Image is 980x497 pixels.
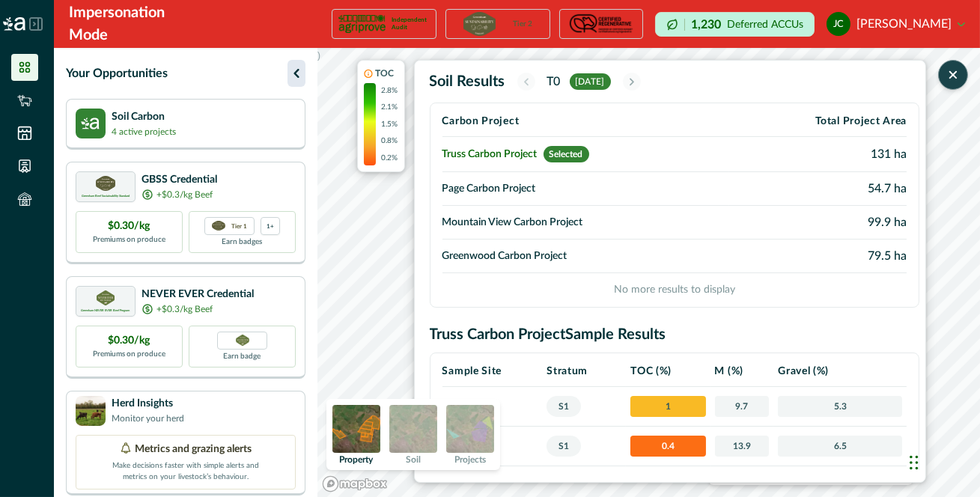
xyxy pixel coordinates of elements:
[109,333,150,349] p: $0.30/kg
[82,195,130,198] p: Greenham Beef Sustainability Standard
[773,356,907,387] th: Gravel (%)
[236,335,249,346] img: Greenham NEVER EVER certification badge
[910,440,919,485] div: Drag
[111,457,261,483] p: Make decisions faster with simple alerts and metrics on your livestock’s behaviour.
[778,396,902,417] span: 5.3
[547,436,581,457] span: S1
[567,12,635,36] img: certification logo
[338,12,386,36] img: certification logo
[69,1,177,46] div: Impersonation Mode
[728,106,907,137] th: Total Project Area
[382,102,398,113] p: 2.1%
[626,356,710,387] th: TOC (%)
[728,240,907,273] td: 79.5 ha
[96,176,115,191] img: certification logo
[112,412,184,425] p: Monitor your herd
[112,109,176,125] p: Soil Carbon
[224,350,261,362] p: Earn badge
[212,221,225,231] img: certification logo
[442,106,729,137] th: Carbon Project
[66,64,168,82] p: Your Opportunities
[389,405,437,453] img: soil preview
[430,73,505,91] h2: Soil Results
[141,287,254,302] p: NEVER EVER Credential
[382,85,398,97] p: 2.8%
[322,475,388,493] a: Mapbox logo
[905,425,980,497] iframe: Chat Widget
[547,73,561,91] p: T0
[109,219,150,234] p: $0.30/kg
[442,206,729,240] td: Mountain View Carbon Project
[112,396,184,412] p: Herd Insights
[827,6,965,42] button: justin costello[PERSON_NAME]
[778,436,902,457] span: 6.5
[231,221,247,231] p: Tier 1
[430,326,920,344] h2: Truss Carbon Project Sample Results
[728,137,907,172] td: 131 ha
[156,188,213,201] p: +$0.3/kg Beef
[630,396,705,417] span: 1
[261,217,280,235] div: more credentials avaialble
[392,16,430,31] p: Independent Audit
[93,349,165,360] p: Premiums on produce
[156,302,213,316] p: +$0.3/kg Beef
[82,309,130,312] p: Greenham NEVER EVER Beef Program
[454,455,486,464] p: Projects
[728,206,907,240] td: 99.9 ha
[112,125,176,138] p: 4 active projects
[463,12,495,36] img: certification logo
[513,20,532,28] p: Tier 2
[406,455,421,464] p: Soil
[267,221,274,231] p: 1+
[3,17,25,31] img: Logo
[446,405,494,453] img: projects preview
[630,436,705,457] span: 0.4
[382,119,398,130] p: 1.5%
[728,172,907,206] td: 54.7 ha
[442,240,729,273] td: Greenwood Carbon Project
[141,172,217,188] p: GBSS Credential
[544,146,589,162] span: Selected
[135,442,252,457] p: Metrics and grazing alerts
[727,19,803,30] p: Deferred ACCUs
[442,387,543,427] td: TRT001 - L1
[382,153,398,164] p: 0.2%
[93,234,165,246] p: Premiums on produce
[570,73,611,90] span: [DATE]
[715,396,770,417] span: 9.7
[547,396,581,417] span: S1
[222,235,263,248] p: Earn badges
[332,405,380,453] img: property preview
[382,135,398,147] p: 0.8%
[691,19,721,31] p: 1,230
[340,455,374,464] p: Property
[542,356,626,387] th: Stratum
[97,290,115,305] img: certification logo
[442,137,729,172] td: Truss Carbon Project
[376,67,395,80] p: TOC
[715,436,770,457] span: 13.9
[710,356,774,387] th: M (%)
[442,273,907,298] p: No more results to display
[442,172,729,206] td: Page Carbon Project
[442,356,543,387] th: Sample Site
